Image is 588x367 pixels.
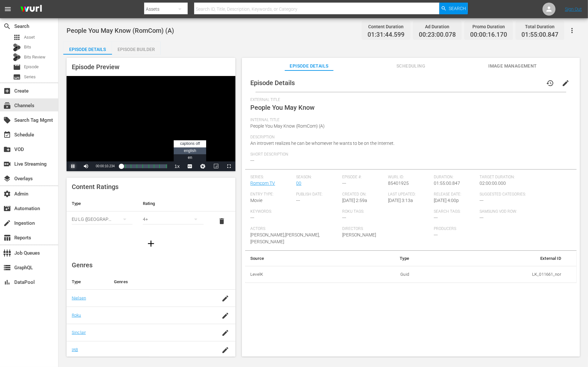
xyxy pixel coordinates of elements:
[180,141,200,146] span: captions off
[72,210,132,228] div: EU LG ([GEOGRAPHIC_DATA])
[250,123,325,129] span: People You May Know (RomCom) (A)
[434,226,522,232] span: Producers
[24,54,45,60] span: Bits Review
[434,209,476,214] span: Search Tags:
[13,44,21,51] div: Bits
[16,2,47,17] img: ans4CAIJ8jUAAAAAAAAAAAAAAAAAAAAAAAAgQb4GAAAAAAAAAAAAAAAAAAAAAAAAJMjXAAAAAAAAAAAAAAAAAAAAAAAAgAT5G...
[250,141,394,146] span: An introvert realizes he can be whomever he wants to be on the Internet.
[3,87,11,95] span: Create
[480,181,506,186] span: 02:00:00.000
[214,213,230,229] button: delete
[250,209,339,214] span: Keywords:
[296,175,339,180] span: Season:
[250,118,568,123] span: Internal Title
[387,62,435,70] span: Scheduling
[434,192,476,197] span: Release Date:
[342,232,376,237] span: [PERSON_NAME]
[342,198,367,203] span: [DATE] 2:59a
[13,33,21,41] span: Asset
[245,266,338,283] th: LevelK
[72,183,119,191] span: Content Ratings
[296,181,302,186] a: 00
[24,64,39,70] span: Episode
[439,3,468,14] button: Search
[222,161,235,171] button: Fullscreen
[368,31,405,39] span: 01:31:44.599
[480,209,522,214] span: Samsung VOD Row:
[3,22,11,30] span: Search
[67,196,235,232] table: simple table
[72,296,86,300] a: Nielsen
[542,75,558,91] button: history
[250,198,262,203] span: Movie
[434,175,476,180] span: Duration:
[250,104,315,111] span: People You May Know
[63,42,112,55] button: Episode Details
[3,116,11,124] span: Search Tag Mgmt
[285,62,333,70] span: Episode Details
[3,205,11,212] span: Automation
[449,3,466,14] span: Search
[250,215,254,220] span: ---
[388,198,413,203] span: [DATE] 3:13a
[388,192,431,197] span: Last Updated:
[3,131,11,139] span: Schedule
[3,160,11,168] span: Live Streaming
[170,161,183,171] button: Playback Rate
[72,347,78,352] a: IAB
[521,31,558,39] span: 01:55:00.847
[434,232,438,237] span: ---
[342,215,346,220] span: ---
[250,79,295,87] span: Episode Details
[24,74,36,80] span: Series
[388,175,431,180] span: Wurl ID:
[250,181,275,186] a: Romcom TV
[342,175,385,180] span: Episode #:
[96,164,115,168] span: 00:00:10.234
[3,234,11,242] span: Reports
[138,196,209,211] th: Rating
[121,164,167,168] div: Progress Bar
[250,192,293,197] span: Entry Type:
[434,198,459,203] span: [DATE] 4:00p
[342,181,346,186] span: ---
[80,161,93,171] button: Mute
[67,274,109,290] th: Type
[342,192,385,197] span: Created On:
[209,161,222,171] button: Picture-in-Picture
[72,63,119,71] span: Episode Preview
[183,161,196,171] button: Captions
[388,181,409,186] span: 85401925
[72,261,93,269] span: Genres
[470,22,507,31] div: Promo Duration
[546,79,554,87] span: history
[67,196,138,211] th: Type
[3,102,11,109] span: Channels
[24,44,31,50] span: Bits
[245,251,338,266] th: Source
[112,42,161,57] div: Episode Builder
[250,158,254,163] span: ---
[184,148,196,153] span: english
[63,42,112,57] div: Episode Details
[434,181,460,186] span: 01:55:00.847
[250,175,293,180] span: Series:
[24,34,35,41] span: Asset
[143,210,204,228] div: 4+
[4,5,12,13] span: menu
[338,266,414,283] td: Guid
[72,313,81,318] a: Roku
[67,76,235,171] div: Video Player
[368,22,405,31] div: Content Duration
[480,192,568,197] span: Suggested Categories:
[558,75,573,91] button: edit
[245,251,577,283] table: simple table
[67,27,174,34] span: People You May Know (RomCom) (A)
[296,192,339,197] span: Publish Date:
[72,330,86,335] a: Sinclair
[419,22,456,31] div: Ad Duration
[419,31,456,39] span: 00:23:00.078
[434,215,438,220] span: ---
[109,274,215,290] th: Genres
[250,97,568,103] span: External Title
